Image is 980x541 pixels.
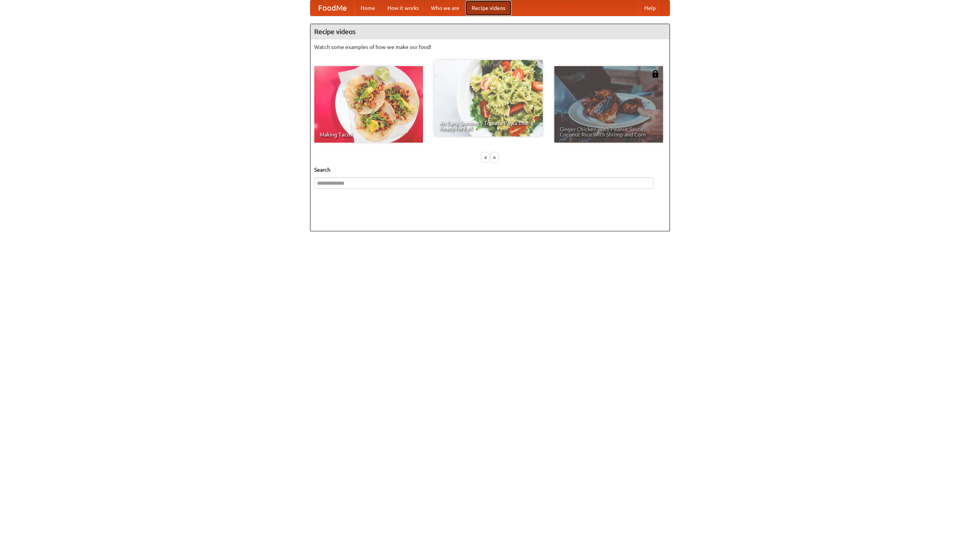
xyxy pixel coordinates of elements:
h5: Search [314,166,666,174]
div: » [491,153,498,162]
img: 483408.png [652,70,659,78]
p: Watch some examples of how we make our food! [314,43,666,51]
a: How it works [381,0,425,16]
a: An Easy, Summery Tomato Pasta That's Ready for Fall [434,60,543,136]
h4: Recipe videos [310,24,670,39]
a: Help [638,0,662,16]
a: FoodMe [310,0,354,16]
a: Home [354,0,381,16]
span: Making Tacos [320,132,418,137]
a: Making Tacos [314,66,423,143]
a: Recipe videos [465,0,511,16]
span: An Easy, Summery Tomato Pasta That's Ready for Fall [439,120,537,131]
a: Who we are [425,0,465,16]
div: « [482,153,489,162]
